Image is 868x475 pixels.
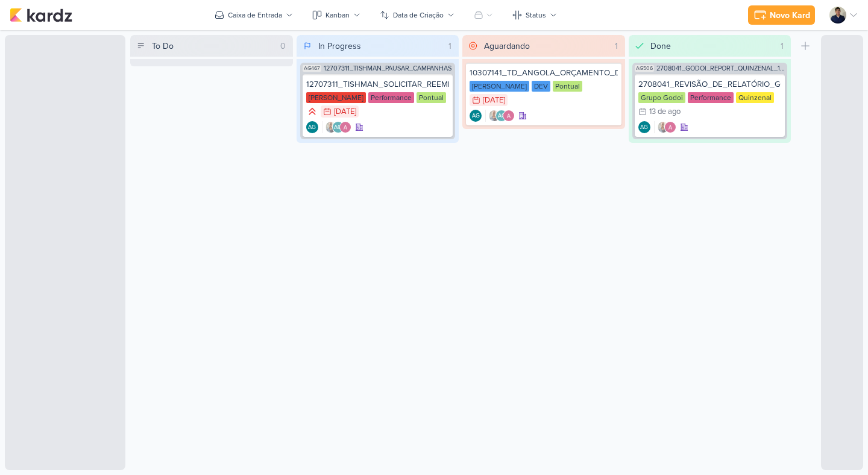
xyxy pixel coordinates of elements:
[417,92,446,103] div: Pontual
[325,121,337,133] img: Iara Santos
[532,81,550,92] div: DEV
[640,125,648,131] p: AG
[306,79,450,90] div: 12707311_TISHMAN_SOLICITAR_REEMBOLSO_META
[610,40,623,52] div: 1
[664,121,676,133] img: Alessandra Gomes
[688,92,734,103] div: Performance
[306,121,318,133] div: Aline Gimenez Graciano
[638,79,782,90] div: 2708041_REVISÃO_DE_RELATÓRIO_GODOI_REPORT_QUINZENAL_14.08
[495,110,508,122] div: Aline Gimenez Graciano
[776,40,788,52] div: 1
[635,65,654,72] span: AG506
[332,121,344,133] div: Aline Gimenez Graciano
[306,92,366,103] div: [PERSON_NAME]
[303,65,321,72] span: AG467
[748,5,815,25] button: Novo Kard
[654,121,676,133] div: Colaboradores: Iara Santos, Alessandra Gomes
[638,121,650,133] div: Aline Gimenez Graciano
[657,121,669,133] img: Iara Santos
[656,65,785,72] span: 2708041_GODOI_REPORT_QUINZENAL_14.08
[339,121,351,133] img: Alessandra Gomes
[275,40,291,52] div: 0
[368,92,414,103] div: Performance
[829,7,846,24] img: Levy Pessoa
[638,121,650,133] div: Criador(a): Aline Gimenez Graciano
[649,108,681,116] div: 13 de ago
[736,92,774,103] div: Quinzenal
[306,121,318,133] div: Criador(a): Aline Gimenez Graciano
[553,81,582,92] div: Pontual
[503,110,515,122] img: Alessandra Gomes
[498,113,506,119] p: AG
[470,68,618,78] div: 10307141_TD_ANGOLA_ORÇAMENTO_DEV_SITE_ANGOLA
[10,8,72,22] img: kardz.app
[334,108,356,116] div: [DATE]
[485,110,515,122] div: Colaboradores: Iara Santos, Aline Gimenez Graciano, Alessandra Gomes
[308,125,316,131] p: AG
[324,65,451,72] span: 12707311_TISHMAN_PAUSAR_CAMPANHAS
[470,110,482,122] div: Aline Gimenez Graciano
[322,121,351,133] div: Colaboradores: Iara Santos, Aline Gimenez Graciano, Alessandra Gomes
[488,110,500,122] img: Iara Santos
[444,40,456,52] div: 1
[770,9,810,22] div: Novo Kard
[638,92,685,103] div: Grupo Godoi
[472,113,480,119] p: AG
[306,105,318,118] div: Prioridade Alta
[470,81,529,92] div: [PERSON_NAME]
[470,110,482,122] div: Criador(a): Aline Gimenez Graciano
[483,96,505,104] div: [DATE]
[334,125,342,131] p: AG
